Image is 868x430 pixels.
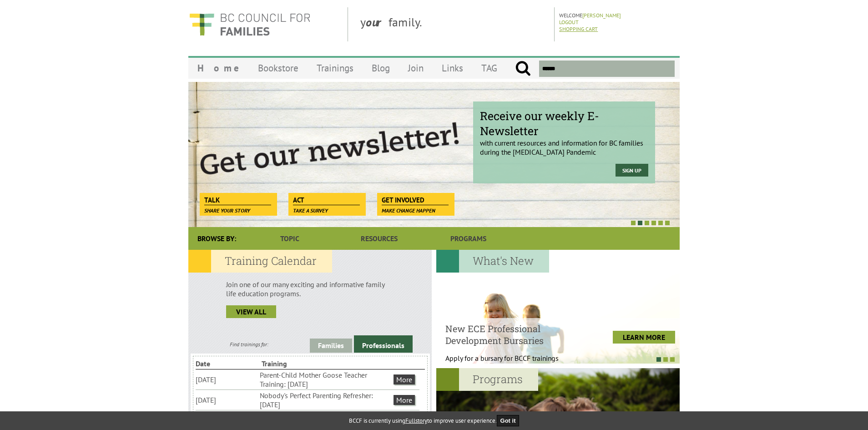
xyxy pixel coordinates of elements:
h2: Training Calendar [188,250,332,273]
a: Act Take a survey [288,193,364,206]
a: Resources [334,227,424,250]
a: Trainings [308,57,363,79]
span: Take a survey [293,207,328,214]
p: Join one of our many exciting and informative family life education programs. [226,280,394,298]
div: Browse By: [188,227,245,250]
li: Date [196,358,260,369]
div: Find trainings for: [188,341,310,348]
img: BC Council for FAMILIES [188,7,311,41]
a: More [394,395,415,405]
a: Links [433,57,472,79]
button: Got it [497,415,520,426]
a: Professionals [354,335,413,353]
a: Blog [363,57,399,79]
h2: Programs [436,368,538,391]
a: Bookstore [249,57,308,79]
p: Apply for a bursary for BCCF trainings West... [445,354,581,372]
a: Talk Share your story [200,193,276,206]
a: TAG [472,57,506,79]
a: Programs [424,227,513,250]
span: Talk [204,195,271,205]
a: Logout [559,19,579,25]
li: Nobody's Perfect Parenting Refresher: [DATE] [260,390,392,410]
span: Receive our weekly E-Newsletter [480,108,648,138]
a: Families [310,339,352,353]
strong: our [366,15,389,30]
a: Topic [245,227,334,250]
a: More [394,374,415,384]
h2: What's New [436,250,549,273]
li: [DATE] [196,395,258,405]
a: view all [226,305,276,318]
li: Parent-Child Mother Goose Teacher Training: [DATE] [260,369,392,390]
li: [DATE] [196,374,258,385]
span: Act [293,195,360,205]
a: Join [399,57,433,79]
h4: New ECE Professional Development Bursaries [445,323,581,346]
span: Share your story [204,207,250,214]
span: Get Involved [382,195,449,205]
a: LEARN MORE [613,331,675,344]
a: Fullstory [405,417,427,425]
div: y family. [353,7,555,41]
input: Submit [515,61,531,77]
span: Make change happen [382,207,435,214]
a: [PERSON_NAME] [582,12,621,19]
a: Get Involved Make change happen [377,193,453,206]
a: Sign Up [616,164,648,177]
li: Training [262,358,326,369]
a: Home [188,57,249,79]
a: Shopping Cart [559,25,598,32]
p: Welcome [559,12,677,19]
